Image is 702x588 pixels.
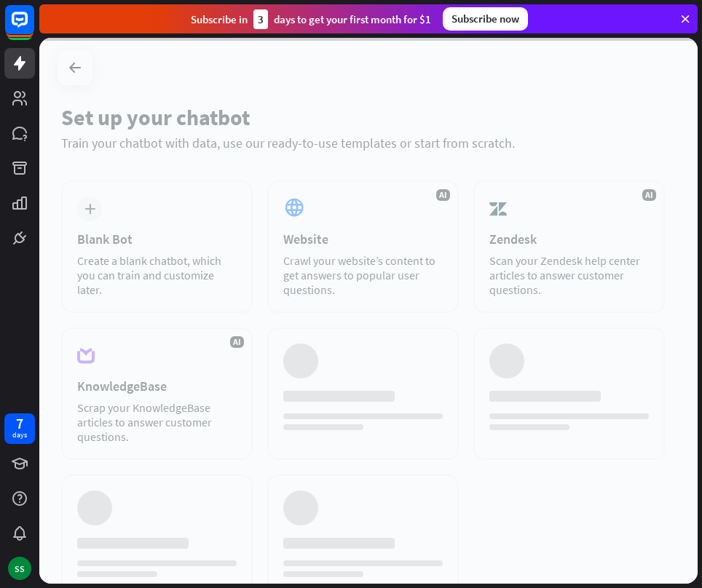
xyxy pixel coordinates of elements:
[8,557,31,580] div: SS
[443,7,528,31] div: Subscribe now
[4,413,35,444] a: 7 days
[16,417,23,430] div: 7
[253,9,268,29] div: 3
[12,430,27,440] div: days
[191,9,431,29] div: Subscribe in days to get your first month for $1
